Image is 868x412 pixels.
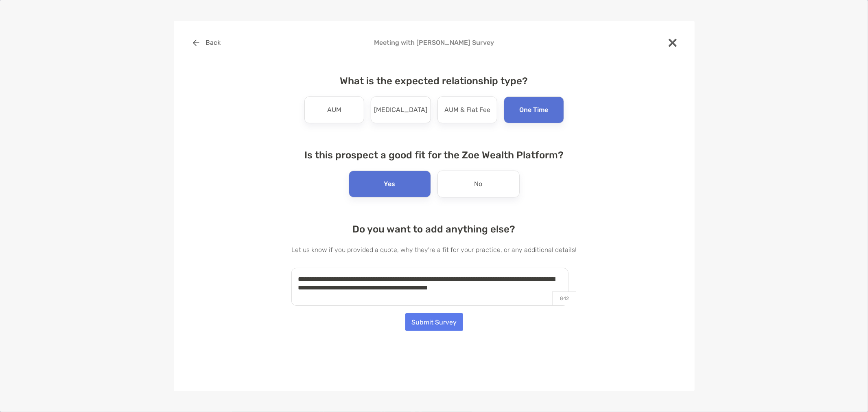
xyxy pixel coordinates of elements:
p: Yes [384,178,396,191]
p: One Time [519,103,548,116]
h4: Is this prospect a good fit for the Zoe Wealth Platform? [291,149,577,161]
p: AUM [327,103,341,116]
img: close modal [669,39,677,47]
p: Let us know if you provided a quote, why they're a fit for your practice, or any additional details! [291,245,577,255]
h4: What is the expected relationship type? [291,75,577,87]
img: button icon [193,39,199,46]
p: AUM & Flat Fee [444,103,490,116]
button: Back [187,34,227,52]
button: Submit Survey [405,313,463,331]
h4: Do you want to add anything else? [291,224,577,235]
p: [MEDICAL_DATA] [374,103,427,116]
h4: Meeting with [PERSON_NAME] Survey [187,39,682,46]
p: 842 [552,291,576,305]
p: No [474,178,483,191]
